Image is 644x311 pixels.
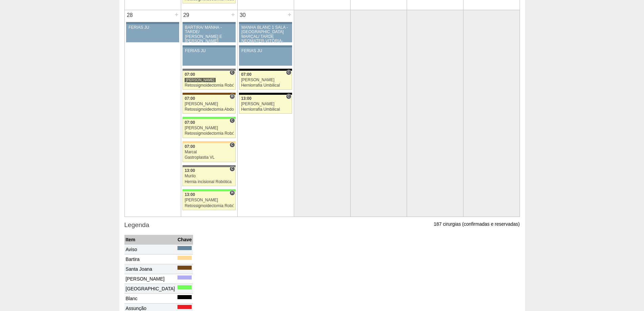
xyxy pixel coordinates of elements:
[177,256,192,260] div: Key: Bartira
[230,118,235,123] span: Consultório
[183,93,235,95] div: Key: Santa Joana
[124,274,176,284] td: [PERSON_NAME]
[176,235,193,245] th: Chave
[230,94,235,99] span: Hospital
[183,165,235,167] div: Key: Santa Catarina
[183,117,235,119] div: Key: Brasil
[185,180,234,184] div: Hernia incisional Robótica
[185,192,195,197] span: 13:00
[126,24,179,42] a: FERIAS JU
[183,69,235,71] div: Key: Santa Catarina
[185,83,234,88] div: Retossigmoidectomia Robótica
[230,10,236,19] div: +
[230,190,235,196] span: Hospital
[185,96,195,101] span: 07:00
[241,83,290,88] div: Herniorrafia Umbilical
[239,69,292,71] div: Key: Blanc
[124,264,176,274] td: Santa Joana
[126,22,179,24] div: Key: Aviso
[124,284,176,294] td: [GEOGRAPHIC_DATA]
[239,22,292,24] div: Key: Aviso
[183,141,235,143] div: Key: Bartira
[239,93,292,95] div: Key: Blanc
[183,45,235,47] div: Key: Aviso
[183,167,235,186] a: C 13:00 Murilo Hernia incisional Robótica
[177,285,192,289] div: Key: Brasil
[185,77,216,83] div: [PERSON_NAME]
[183,24,235,42] a: BARTIRA/ MANHÃ - TARDE/ [PERSON_NAME] E [PERSON_NAME]
[174,10,180,19] div: +
[185,198,234,202] div: [PERSON_NAME]
[124,220,520,230] h3: Legenda
[183,22,235,24] div: Key: Aviso
[287,10,292,19] div: +
[286,70,291,75] span: Consultório
[177,295,192,299] div: Key: Blanc
[125,10,135,20] div: 28
[177,266,192,270] div: Key: Santa Joana
[124,294,176,304] td: Blanc
[286,94,291,99] span: Consultório
[239,95,292,114] a: C 13:00 [PERSON_NAME] Herniorrafia Umbilical
[185,150,234,154] div: Marcal
[185,107,234,112] div: Retossigmoidectomia Abdominal VL
[241,25,290,48] div: MANHÃ BLANC 1 SALA -[GEOGRAPHIC_DATA] MARÇAL/ TARDE NEOMATER-VITÓRIA-BARTIRA
[177,275,192,280] div: Key: Christóvão da Gama
[124,235,176,245] th: Item
[177,246,192,250] div: Key: Aviso
[241,107,290,112] div: Herniorrafia Umbilical
[185,72,195,77] span: 07:00
[241,78,290,82] div: [PERSON_NAME]
[241,72,252,77] span: 07:00
[239,45,292,47] div: Key: Aviso
[185,131,234,136] div: Retossigmoidectomia Robótica
[185,102,234,106] div: [PERSON_NAME]
[185,49,233,53] div: FERIAS JU
[185,204,234,208] div: Retossigmoidectomia Robótica
[185,144,195,149] span: 07:00
[183,189,235,191] div: Key: Brasil
[185,155,234,160] div: Gastroplastia VL
[183,191,235,210] a: H 13:00 [PERSON_NAME] Retossigmoidectomia Robótica
[241,102,290,106] div: [PERSON_NAME]
[185,120,195,125] span: 07:00
[241,49,290,53] div: FERIAS JU
[230,166,235,172] span: Consultório
[185,25,233,43] div: BARTIRA/ MANHÃ - TARDE/ [PERSON_NAME] E [PERSON_NAME]
[239,47,292,66] a: FERIAS JU
[183,143,235,162] a: C 07:00 Marcal Gastroplastia VL
[183,71,235,90] a: C 07:00 [PERSON_NAME] Retossigmoidectomia Robótica
[177,305,192,309] div: Key: Assunção
[241,96,252,101] span: 13:00
[181,10,192,20] div: 29
[230,142,235,148] span: Consultório
[239,24,292,42] a: MANHÃ BLANC 1 SALA -[GEOGRAPHIC_DATA] MARÇAL/ TARDE NEOMATER-VITÓRIA-BARTIRA
[183,95,235,114] a: H 07:00 [PERSON_NAME] Retossigmoidectomia Abdominal VL
[230,70,235,75] span: Consultório
[183,47,235,66] a: FERIAS JU
[183,119,235,138] a: C 07:00 [PERSON_NAME] Retossigmoidectomia Robótica
[124,245,176,254] td: Aviso
[434,221,520,227] p: 187 cirurgias (confirmadas e reservadas)
[185,174,234,178] div: Murilo
[238,10,248,20] div: 30
[124,254,176,264] td: Bartira
[185,168,195,173] span: 13:00
[239,71,292,90] a: C 07:00 [PERSON_NAME] Herniorrafia Umbilical
[185,126,234,130] div: [PERSON_NAME]
[128,25,177,30] div: FERIAS JU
